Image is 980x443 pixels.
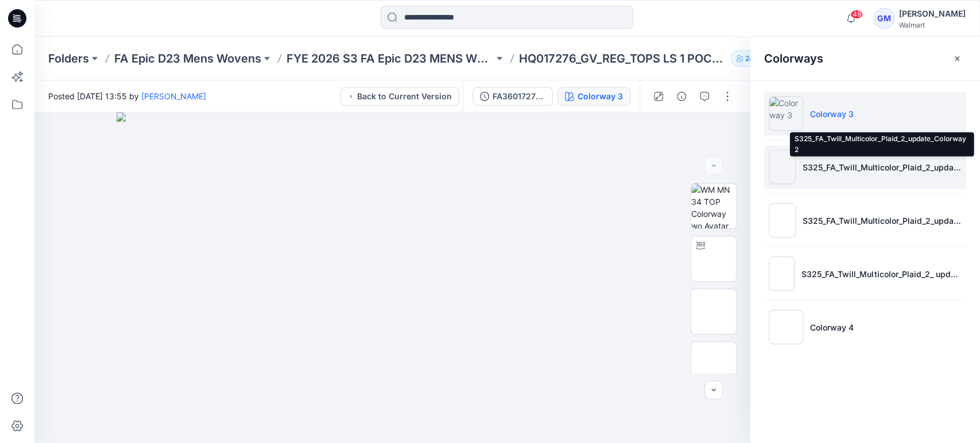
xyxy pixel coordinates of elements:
[801,268,962,280] p: S325_FA_Twill_Multicolor_Plaid_2_ update_Colorway 2B
[141,91,206,101] a: [PERSON_NAME]
[731,50,768,67] button: 24
[114,50,261,67] a: FA Epic D23 Mens Wovens
[557,87,630,106] button: Colorway 3
[672,87,691,106] button: Details
[764,52,823,65] h2: Colorways
[810,321,854,333] p: Colorway 4
[803,215,962,227] p: S325_FA_Twill_Multicolor_Plaid_2_update_Colorway 3
[745,52,754,65] p: 24
[286,50,494,67] a: FYE 2026 S3 FA Epic D23 MENS WOVENS
[769,150,796,184] img: S325_FA_Twill_Multicolor_Plaid_2_update_Colorway 2
[769,257,795,291] img: S325_FA_Twill_Multicolor_Plaid_2_ update_Colorway 2B
[519,50,726,67] p: HQ017276_GV_REG_TOPS LS 1 POCKET BUTTON FRONT NEW LT WT BRUSHED
[850,10,863,19] span: 49
[810,108,854,120] p: Colorway 3
[899,7,966,21] div: [PERSON_NAME]
[803,161,962,173] p: S325_FA_Twill_Multicolor_Plaid_2_update_Colorway 2
[899,21,966,29] div: Walmart
[48,90,206,102] span: Posted [DATE] 13:55 by
[578,90,623,103] div: Colorway 3
[340,87,459,106] button: Back to Current Version
[472,87,553,106] button: FA36017276_LS 1 Pkt Button Front Shirt (WMM-3398-2025)
[769,96,803,131] img: Colorway 3
[874,8,894,29] div: GM
[117,112,668,443] img: eyJhbGciOiJIUzI1NiIsImtpZCI6IjAiLCJzbHQiOiJzZXMiLCJ0eXAiOiJKV1QifQ.eyJkYXRhIjp7InR5cGUiOiJzdG9yYW...
[691,184,736,228] img: WM MN 34 TOP Colorway wo Avatar
[48,50,89,67] a: Folders
[769,203,796,238] img: S325_FA_Twill_Multicolor_Plaid_2_update_Colorway 3
[769,310,803,344] img: Colorway 4
[493,90,545,103] div: FA36017276_LS 1 Pkt Button Front Shirt (WMM-3398-2025)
